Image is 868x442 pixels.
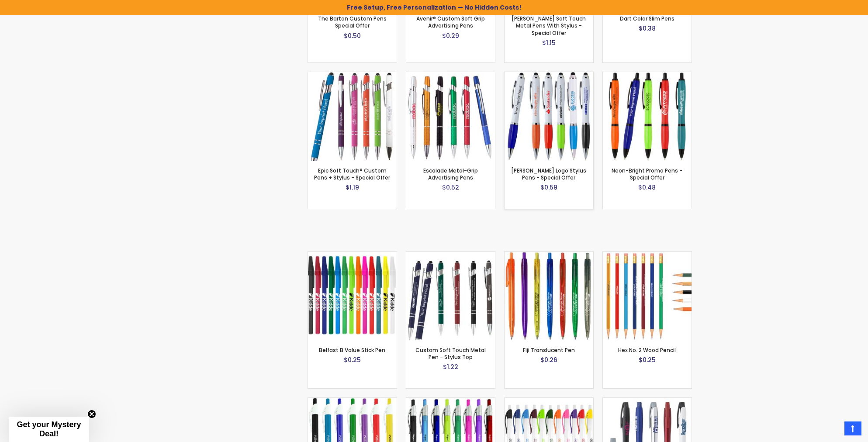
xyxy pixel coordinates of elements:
img: Epic Soft Touch® Custom Pens + Stylus - Special Offer [308,72,397,161]
span: $0.48 [638,183,656,192]
img: Belfast B Value Stick Pen [308,252,397,340]
span: $1.19 [346,183,359,192]
span: Get your Mystery Deal! [17,420,81,438]
a: Escalade Metal-Grip Advertising Pens [423,167,478,181]
a: Souvenir® Lyric Pen [603,397,692,405]
a: Fiji Translucent Pen [505,251,593,259]
a: Custom Soft Touch Metal Pen - Stylus Top [415,346,486,361]
span: $0.25 [344,356,361,364]
span: $0.26 [540,356,557,364]
a: [PERSON_NAME] Logo Stylus Pens - Special Offer [511,167,586,181]
a: Avenir® Custom Soft Grip Advertising Pens [416,15,485,29]
a: Belfast B Value Stick Pen [308,251,397,259]
a: Hex No. 2 Wood Pencil [618,346,676,354]
span: $0.29 [442,31,459,40]
a: Kimberly Logo Stylus Pens - Special Offer [505,72,593,79]
a: Neon-Bright Promo Pens - Special Offer [603,72,692,79]
a: The Barton Custom Pens Special Offer [318,15,387,29]
img: Escalade Metal-Grip Advertising Pens [406,72,495,161]
a: Dart Color Slim Pens [620,15,674,22]
span: $0.59 [540,183,557,192]
span: $0.38 [639,24,656,33]
img: Neon-Bright Promo Pens - Special Offer [603,72,692,161]
a: Neon-Bright Promo Pens - Special Offer [612,167,682,181]
span: $1.22 [443,363,458,371]
a: Preston Translucent Pen [406,397,495,405]
span: $1.15 [542,38,556,47]
a: Custom Soft Touch Metal Pen - Stylus Top [406,251,495,259]
a: [PERSON_NAME] Soft Touch Metal Pens With Stylus - Special Offer [512,15,586,36]
button: Close teaser [87,410,96,418]
iframe: Google Customer Reviews [796,418,868,442]
span: $0.52 [442,183,459,192]
a: Epic Soft Touch® Custom Pens + Stylus - Special Offer [308,72,397,79]
a: Fiji Translucent Pen [523,346,575,354]
img: Custom Soft Touch Metal Pen - Stylus Top [406,252,495,340]
span: $0.25 [639,356,656,364]
a: Epic Soft Touch® Custom Pens + Stylus - Special Offer [314,167,390,181]
a: Preston W Click Pen [505,397,593,405]
img: Kimberly Logo Stylus Pens - Special Offer [505,72,593,161]
span: $0.50 [344,31,361,40]
img: Hex No. 2 Wood Pencil [603,252,692,340]
a: Escalade Metal-Grip Advertising Pens [406,72,495,79]
a: Hex No. 2 Wood Pencil [603,251,692,259]
div: Get your Mystery Deal!Close teaser [9,417,89,442]
a: Preston B Click Pen [308,397,397,405]
a: Belfast B Value Stick Pen [319,346,385,354]
img: Fiji Translucent Pen [505,252,593,340]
